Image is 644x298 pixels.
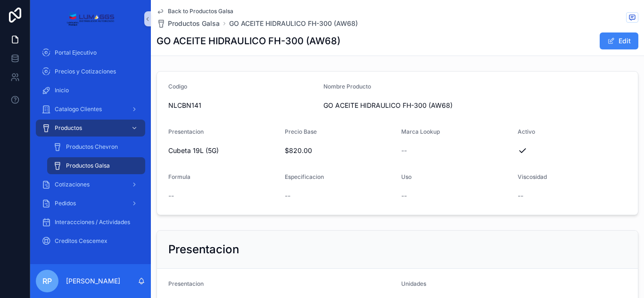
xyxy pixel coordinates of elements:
[36,101,145,118] a: Catalogo Clientes
[168,83,187,90] span: Codigo
[168,101,316,110] span: NLCBN141
[229,19,358,28] a: GO ACEITE HIDRAULICO FH-300 (AW68)
[518,128,535,135] span: Activo
[36,63,145,80] a: Precios y Cotizaciones
[66,11,114,26] img: App logo
[168,191,174,201] span: --
[55,68,116,75] span: Precios y Cotizaciones
[518,191,523,201] span: --
[168,19,220,28] span: Productos Galsa
[168,242,239,257] h2: Presentacion
[600,32,638,49] button: Edit
[47,157,145,174] a: Productos Galsa
[55,200,76,207] span: Pedidos
[36,82,145,99] a: Inicio
[323,83,371,90] span: Nombre Producto
[285,173,324,180] span: Especificacion
[518,173,547,180] span: Viscosidad
[55,218,130,226] span: Interaccciones / Actividades
[401,191,407,201] span: --
[66,162,110,169] span: Productos Galsa
[168,8,233,15] span: Back to Productos Galsa
[66,143,118,151] span: Productos Chevron
[401,173,412,180] span: Uso
[36,195,145,212] a: Pedidos
[285,128,317,135] span: Precio Base
[157,34,340,48] h1: GO ACEITE HIDRAULICO FH-300 (AW68)
[55,237,107,245] span: Creditos Cescemex
[168,280,204,287] span: Presentacion
[36,214,145,231] a: Interaccciones / Actividades
[55,49,97,56] span: Portal Ejecutivo
[285,191,290,201] span: --
[157,19,220,28] a: Productos Galsa
[157,8,233,15] a: Back to Productos Galsa
[36,176,145,193] a: Cotizaciones
[168,128,204,135] span: Presentacion
[36,120,145,137] a: Productos
[55,87,69,94] span: Inicio
[401,146,407,155] span: --
[36,233,145,250] a: Creditos Cescemex
[42,275,52,287] span: RP
[401,280,426,287] span: Unidades
[285,146,394,155] span: $820.00
[36,44,145,61] a: Portal Ejecutivo
[55,124,82,132] span: Productos
[55,105,102,113] span: Catalogo Clientes
[323,101,549,110] span: GO ACEITE HIDRAULICO FH-300 (AW68)
[401,128,440,135] span: Marca Lookup
[168,146,219,155] span: Cubeta 19L (5G)
[66,276,120,286] p: [PERSON_NAME]
[30,38,151,262] div: scrollable content
[168,173,190,180] span: Formula
[47,138,145,155] a: Productos Chevron
[55,181,90,188] span: Cotizaciones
